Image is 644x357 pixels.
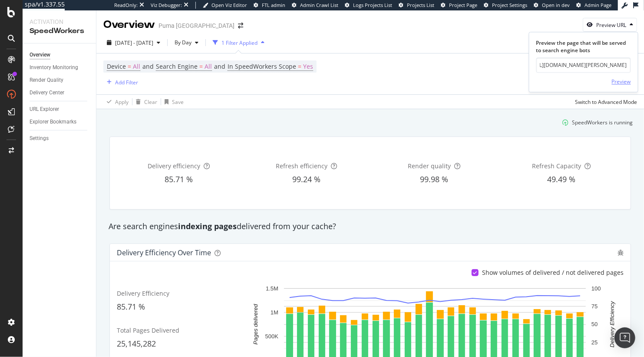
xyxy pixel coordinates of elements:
input: https://www.example.com [536,58,631,73]
span: Logs Projects List [353,2,392,8]
span: Refresh efficiency [276,162,327,170]
span: Projects List [407,2,434,8]
div: Delivery Center [30,88,64,97]
div: Overview [103,17,155,32]
div: Add Filter [115,79,138,86]
a: Render Quality [30,76,90,85]
div: arrow-right-arrow-left [238,23,243,29]
span: and [142,62,154,70]
text: Delivery Efficiency [609,301,615,348]
text: 50 [591,321,598,328]
strong: indexing pages [178,221,237,231]
div: Puma [GEOGRAPHIC_DATA] [159,21,234,30]
text: 100 [591,285,601,292]
div: Delivery Efficiency over time [117,248,211,257]
div: SpeedWorkers is running [572,119,633,126]
span: 85.71 % [165,174,193,184]
button: Switch to Advanced Mode [571,95,637,109]
text: 1.5M [266,285,278,292]
span: 85.71 % [117,301,145,312]
span: [DATE] - [DATE] [115,39,153,47]
span: = [128,62,131,70]
button: By Day [171,36,202,50]
span: 49.49 % [548,174,576,184]
button: Apply [103,95,129,109]
a: Open Viz Editor [203,2,247,9]
span: and [214,62,225,70]
button: Add Filter [103,77,138,87]
a: Admin Crawl List [292,2,338,9]
div: Are search engines delivered from your cache? [104,221,636,232]
div: 1 Filter Applied [221,39,258,47]
span: Project Page [449,2,477,8]
text: 75 [591,303,598,310]
span: Admin Crawl List [300,2,338,8]
span: Yes [303,60,313,73]
span: Open Viz Editor [211,2,247,8]
div: Apply [115,98,129,106]
button: Preview URL [583,18,637,32]
span: Total Pages Delivered [117,326,179,334]
a: Delivery Center [30,88,90,97]
div: URL Explorer [30,105,59,114]
span: FTL admin [262,2,285,8]
span: 99.98 % [420,174,448,184]
span: Refresh Capacity [532,162,581,170]
span: Delivery efficiency [148,162,200,170]
div: Viz Debugger: [151,2,182,9]
div: Show volumes of delivered / not delivered pages [482,268,624,277]
div: Preview the page that will be served to search engine bots [536,39,631,54]
span: Device [107,62,126,70]
span: All [205,60,212,73]
span: 99.24 % [292,174,320,184]
button: Preview [612,75,631,89]
div: Settings [30,134,49,143]
div: Activation [30,17,89,26]
div: Render Quality [30,76,63,85]
a: Projects List [399,2,434,9]
a: Admin Page [576,2,611,9]
span: 25,145,282 [117,338,156,349]
text: 500K [265,333,278,340]
span: Delivery Efficiency [117,289,169,297]
span: Admin Page [585,2,611,8]
div: Preview URL [596,21,626,29]
button: Save [161,95,184,109]
text: Pages delivered [252,304,259,345]
div: ReadOnly: [114,2,138,9]
div: Switch to Advanced Mode [575,98,637,106]
span: Search Engine [156,62,198,70]
a: Logs Projects List [345,2,392,9]
div: Save [172,98,184,106]
span: Open in dev [542,2,570,8]
button: Clear [132,95,157,109]
a: Project Settings [484,2,527,9]
text: 1M [271,309,278,316]
a: Inventory Monitoring [30,63,90,72]
span: In SpeedWorkers Scope [228,62,296,70]
button: [DATE] - [DATE] [103,36,164,50]
span: Render quality [408,162,451,170]
a: Project Page [441,2,477,9]
a: Explorer Bookmarks [30,117,90,127]
a: Open in dev [534,2,570,9]
div: bug [618,250,624,256]
a: FTL admin [254,2,285,9]
span: By Day [171,39,192,46]
div: Explorer Bookmarks [30,117,76,127]
a: Settings [30,134,90,143]
div: Clear [144,98,157,106]
a: URL Explorer [30,105,90,114]
span: = [199,62,203,70]
div: Inventory Monitoring [30,63,78,72]
div: Overview [30,50,50,60]
span: = [298,62,301,70]
div: Open Intercom Messenger [614,327,635,348]
button: 1 Filter Applied [209,36,268,50]
span: All [133,60,140,73]
text: 25 [591,339,598,346]
div: Preview [612,78,631,85]
span: Project Settings [492,2,527,8]
a: Overview [30,50,90,60]
div: SpeedWorkers [30,26,89,36]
